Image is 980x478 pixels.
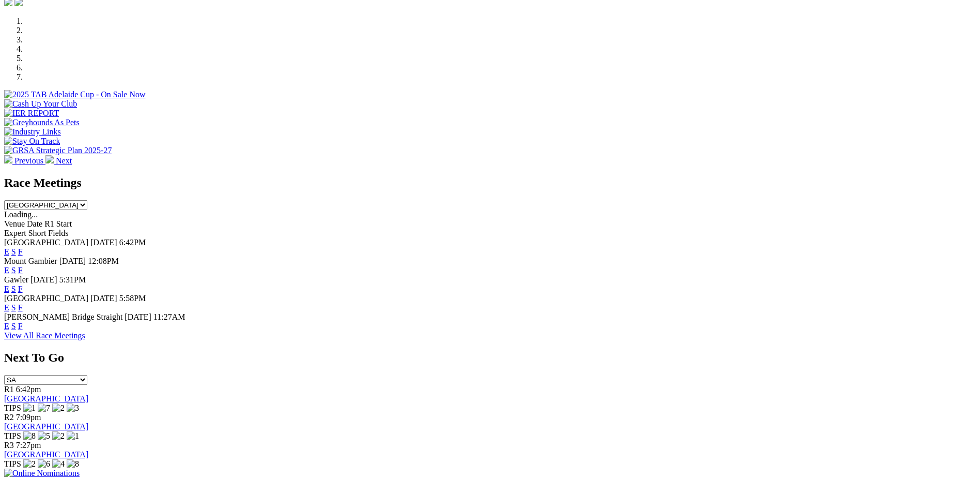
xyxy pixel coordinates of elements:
a: F [18,322,23,331]
span: 5:58PM [119,294,146,303]
a: S [11,266,16,275]
a: F [18,247,23,256]
a: E [4,303,9,312]
span: Short [28,229,46,237]
span: TIPS [4,431,21,440]
span: Gawler [4,275,28,284]
span: R3 [4,441,14,450]
img: chevron-right-pager-white.svg [45,155,54,163]
img: 1 [23,404,36,413]
img: 2 [23,459,36,469]
a: Next [45,156,72,165]
span: 6:42PM [119,238,146,247]
span: Loading... [4,210,38,219]
span: TIPS [4,459,21,468]
a: S [11,285,16,293]
img: 3 [67,404,79,413]
span: [DATE] [90,294,117,303]
a: [GEOGRAPHIC_DATA] [4,394,88,403]
span: 12:08PM [88,257,119,265]
span: 7:27pm [16,441,41,450]
span: [DATE] [30,275,57,284]
span: Date [27,219,42,228]
img: 8 [23,431,36,441]
h2: Race Meetings [4,176,976,190]
span: Mount Gambier [4,257,57,265]
span: 6:42pm [16,385,41,394]
span: [DATE] [90,238,117,247]
img: 4 [52,459,65,469]
span: Expert [4,229,26,237]
a: E [4,247,9,256]
img: 1 [67,431,79,441]
span: [PERSON_NAME] Bridge Straight [4,312,122,321]
img: Industry Links [4,127,61,137]
span: 11:27AM [153,312,185,321]
img: Stay On Track [4,137,60,146]
img: GRSA Strategic Plan 2025-27 [4,146,112,155]
img: 2 [52,431,65,441]
a: F [18,303,23,312]
span: 5:31PM [59,275,86,284]
a: View All Race Meetings [4,331,85,340]
span: [DATE] [59,257,86,265]
img: Greyhounds As Pets [4,118,80,127]
span: Venue [4,219,25,228]
span: [GEOGRAPHIC_DATA] [4,238,88,247]
a: [GEOGRAPHIC_DATA] [4,422,88,431]
span: Next [56,156,72,165]
span: [GEOGRAPHIC_DATA] [4,294,88,303]
a: [GEOGRAPHIC_DATA] [4,450,88,459]
span: Previous [14,156,43,165]
a: E [4,266,9,275]
a: S [11,303,16,312]
a: F [18,266,23,275]
img: 2025 TAB Adelaide Cup - On Sale Now [4,90,146,99]
img: 6 [38,459,50,469]
img: 8 [67,459,79,469]
img: Online Nominations [4,469,80,478]
span: R2 [4,413,14,422]
img: IER REPORT [4,109,59,118]
img: Cash Up Your Club [4,99,77,109]
img: 7 [38,404,50,413]
a: S [11,322,16,331]
h2: Next To Go [4,351,976,365]
span: 7:09pm [16,413,41,422]
span: R1 [4,385,14,394]
span: TIPS [4,404,21,412]
span: R1 Start [44,219,72,228]
span: Fields [48,229,68,237]
span: [DATE] [125,312,151,321]
img: chevron-left-pager-white.svg [4,155,12,163]
a: E [4,322,9,331]
img: 5 [38,431,50,441]
a: E [4,285,9,293]
a: S [11,247,16,256]
a: Previous [4,156,45,165]
img: 2 [52,404,65,413]
a: F [18,285,23,293]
